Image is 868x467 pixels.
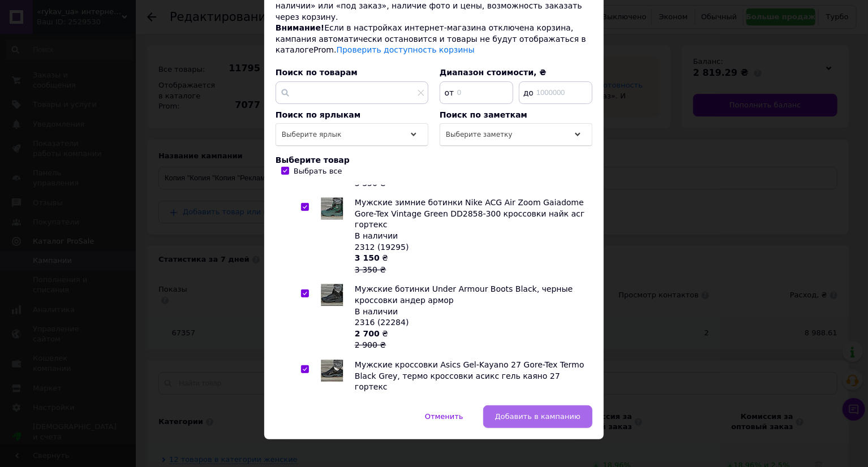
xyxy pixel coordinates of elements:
[276,110,360,119] span: Поиск по ярлыкам
[321,197,343,220] img: Мужские зимние ботинки Nike ACG Air Zoom Gaiadome Gore-Tex Vintage Green DD2858-300 кроссовки най...
[440,110,527,119] span: Поиск по заметкам
[440,68,547,77] span: Диапазон стоимости, ₴
[483,405,592,428] button: Добавить в кампанию
[355,231,586,242] div: В наличии
[519,81,592,104] input: 1000000
[495,412,581,421] span: Добавить в кампанию
[355,328,586,351] div: ₴
[355,360,585,391] span: Мужские кроссовки Asics Gel-Kayano 27 Gore-Tex Termo Black Grey, термо кроссовки асикс гель каяно...
[355,243,409,252] span: 2312 (19295)
[413,405,475,428] button: Отменить
[446,131,513,139] span: Выберите заметку
[355,393,586,404] div: В наличии
[355,329,380,338] b: 2 700
[276,155,350,165] span: Выберите товар
[425,412,463,421] span: Отменить
[282,131,341,139] span: Выберите ярлык
[355,340,386,349] span: 2 900 ₴
[355,253,380,262] b: 3 150
[355,306,586,318] div: В наличии
[321,284,343,306] img: Мужские ботинки Under Armour Boots Black, черные кроссовки андер армор
[337,45,475,54] a: Проверить доступность корзины
[441,87,455,98] span: от
[355,253,586,275] div: ₴
[355,265,386,274] span: 3 350 ₴
[355,284,573,305] span: Мужские ботинки Under Armour Boots Black, черные кроссовки андер армор
[520,87,534,98] span: до
[276,68,358,77] span: Поиск по товарам
[355,179,386,188] span: 3 350 ₴
[294,166,342,176] div: Выбрать все
[321,360,343,382] img: Мужские кроссовки Asics Gel-Kayano 27 Gore-Tex Termo Black Grey, термо кроссовки асикс гель каяно...
[276,23,592,56] div: Если в настройках интернет-магазина отключена корзина, кампания автоматически остановится и товар...
[440,81,513,104] input: 0
[276,23,324,32] span: Внимание!
[355,198,585,229] span: Мужские зимние ботинки Nike ACG Air Zoom Gaiadome Gore-Tex Vintage Green DD2858-300 кроссовки най...
[355,318,409,327] span: 2316 (22284)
